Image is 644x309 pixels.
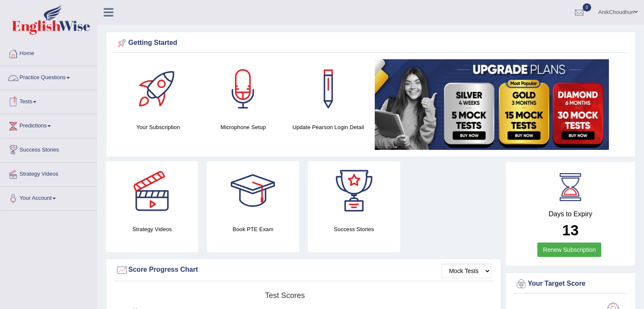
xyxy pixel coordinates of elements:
[265,291,305,300] tspan: Test scores
[515,210,626,218] h4: Days to Expiry
[0,163,97,184] a: Strategy Videos
[515,278,626,290] div: Your Target Score
[120,123,196,132] h4: Your Subscription
[207,225,299,234] h4: Book PTE Exam
[375,59,609,150] img: small5.jpg
[0,187,97,208] a: Your Account
[0,138,97,160] a: Success Stories
[0,66,97,87] a: Practice Questions
[562,222,579,238] b: 13
[116,37,626,50] div: Getting Started
[537,243,601,257] a: Renew Subscription
[0,42,97,63] a: Home
[106,225,198,234] h4: Strategy Videos
[308,225,400,234] h4: Success Stories
[0,114,97,135] a: Predictions
[205,123,282,132] h4: Microphone Setup
[583,3,591,11] span: 0
[290,123,367,132] h4: Update Pearson Login Detail
[0,90,97,111] a: Tests
[116,264,491,276] div: Score Progress Chart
